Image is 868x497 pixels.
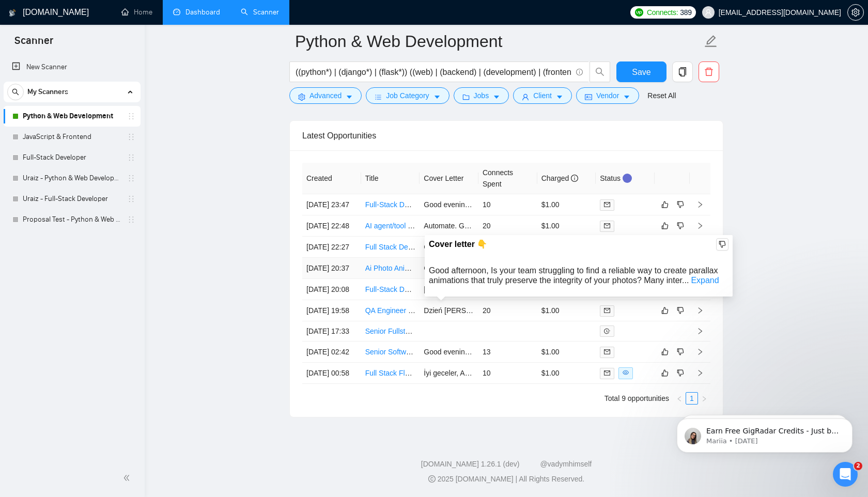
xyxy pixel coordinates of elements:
a: Full Stack Developer Needed to Build AI-Powered Web Application [365,243,579,251]
span: like [661,222,669,230]
a: Uraiz - Python & Web Development [23,168,121,189]
button: settingAdvancedcaret-down [289,87,362,104]
td: Full-Stack Developer Needed to Build SaaS MVP [361,194,420,215]
button: delete [699,61,719,82]
span: right [696,348,704,355]
button: search [590,61,610,82]
span: caret-down [623,93,630,101]
span: folder [462,93,470,101]
span: dislike [677,306,684,315]
span: Good afternoon, Is your team struggling to find a reliable way to create parallax animations that... [429,266,718,285]
a: homeHome [121,8,152,17]
td: [DATE] 20:08 [302,279,361,300]
li: My Scanners [4,82,141,230]
button: Save [616,61,667,82]
img: upwork-logo.png [635,8,643,17]
span: right [696,307,704,314]
a: Python & Web Development [23,106,121,127]
td: AI agent/tool for automating filling up web forms [361,215,420,237]
td: Full Stack Flutter Developer for Scalable Student Platform (App + Admin Panel) [361,363,420,384]
span: dislike [677,369,684,377]
li: Total 9 opportunities [605,392,669,405]
td: 10 [478,363,537,384]
span: Vendor [596,90,619,101]
span: right [696,369,704,377]
iframe: Intercom live chat [833,462,858,487]
button: search [7,84,24,100]
span: setting [848,8,863,17]
span: user [705,9,712,16]
input: Search Freelance Jobs... [296,66,571,79]
span: holder [127,195,135,203]
a: dashboardDashboard [173,8,220,17]
td: QA Engineer / Manager [361,300,420,321]
a: Full Stack Flutter Developer for Scalable Student Platform (App + Admin Panel) [365,369,619,377]
a: @vadymhimself [540,460,592,468]
div: Tooltip anchor [623,174,632,183]
span: left [676,396,683,402]
button: dislike [674,220,687,232]
span: mail [604,370,610,376]
a: [DOMAIN_NAME] 1.26.1 (dev) [421,460,520,468]
div: Latest Opportunities [302,121,710,150]
a: New Scanner [12,57,132,77]
a: 1 [686,393,698,404]
span: caret-down [556,93,563,101]
button: left [673,392,686,405]
span: holder [127,153,135,162]
span: search [590,67,610,76]
button: copy [672,61,693,82]
td: Full-Stack Developer with AI & Automation Expertise [361,279,420,300]
td: Full Stack Developer Needed to Build AI-Powered Web Application [361,237,420,258]
td: 20 [478,300,537,321]
span: like [661,200,669,209]
a: Uraiz - Full-Stack Developer [23,189,121,209]
span: mail [604,307,610,314]
td: $1.00 [537,341,596,363]
span: copy [673,67,692,76]
span: info-circle [576,69,583,75]
button: dislike [674,346,687,358]
span: caret-down [346,93,353,101]
span: Job Category [386,90,429,101]
span: like [661,306,669,315]
a: QA Engineer / Manager [365,306,441,315]
span: edit [704,35,718,48]
span: 2 [854,462,862,470]
a: searchScanner [241,8,279,17]
td: [DATE] 22:27 [302,237,361,258]
span: caret-down [493,93,500,101]
span: My Scanners [27,82,68,102]
span: eye [623,369,629,376]
a: Full-Stack Developer with AI & Automation Expertise [365,285,533,293]
td: 10 [478,194,537,215]
td: $1.00 [537,215,596,237]
span: holder [127,215,135,224]
span: Connects: [647,7,678,18]
span: mail [604,349,610,355]
td: Ai Photo Animation generator [361,258,420,279]
span: right [696,222,704,229]
a: Senior Fullstack Developer (React, Node.js, AWS, AI) Needed [365,327,564,335]
li: 1 [686,392,698,405]
td: [DATE] 00:58 [302,363,361,384]
span: caret-down [433,93,441,101]
span: holder [127,133,135,141]
td: $1.00 [537,300,596,321]
iframe: Intercom notifications message [661,397,868,469]
span: Scanner [6,33,61,55]
span: user [522,93,529,101]
span: field-time [604,328,610,334]
span: holder [127,174,135,182]
span: mail [604,223,610,229]
td: $1.00 [537,363,596,384]
a: Reset All [647,90,676,101]
td: $1.00 [537,194,596,215]
span: 389 [680,7,691,18]
span: delete [699,67,719,76]
span: ... [682,276,689,285]
span: mail [604,201,610,208]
